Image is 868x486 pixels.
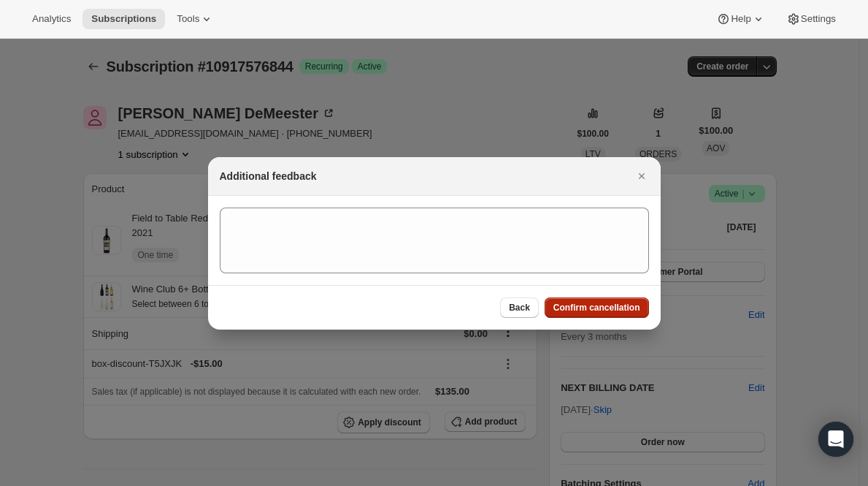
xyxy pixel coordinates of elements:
[82,9,165,29] button: Subscriptions
[801,13,836,25] span: Settings
[91,13,156,25] span: Subscriptions
[23,9,80,29] button: Analytics
[818,422,853,457] div: Open Intercom Messenger
[731,13,750,25] span: Help
[177,13,199,25] span: Tools
[220,169,317,183] h2: Additional feedback
[777,9,845,29] button: Settings
[509,302,530,314] span: Back
[707,9,774,29] button: Help
[500,297,539,318] button: Back
[545,297,649,318] button: Confirm cancellation
[553,302,640,314] span: Confirm cancellation
[32,13,71,25] span: Analytics
[168,9,223,29] button: Tools
[631,166,652,186] button: Close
